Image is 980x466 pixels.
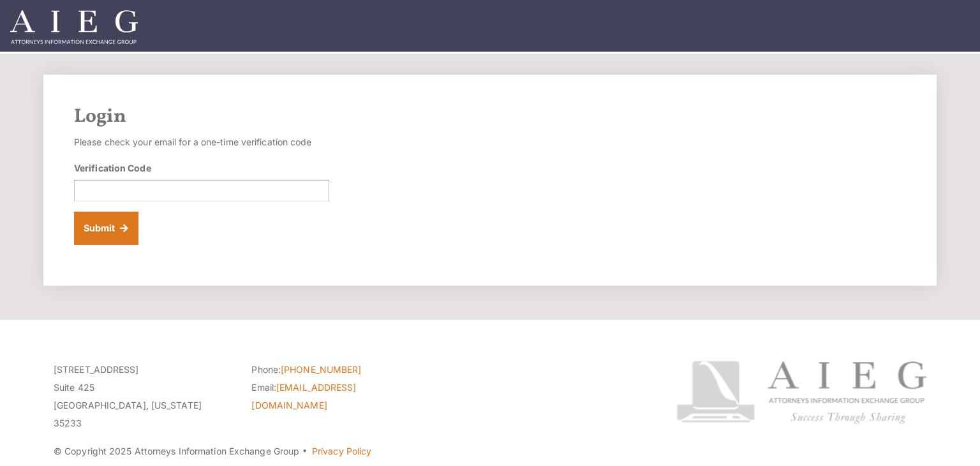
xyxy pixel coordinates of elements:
a: [EMAIL_ADDRESS][DOMAIN_NAME] [251,382,356,411]
button: Submit [74,212,138,245]
p: Please check your email for a one-time verification code [74,133,329,151]
label: Verification Code [74,161,151,175]
a: [PHONE_NUMBER] [281,364,361,375]
span: · [302,451,308,457]
p: [STREET_ADDRESS] Suite 425 [GEOGRAPHIC_DATA], [US_STATE] 35233 [54,361,232,432]
a: Privacy Policy [312,446,371,456]
h2: Login [74,105,906,128]
p: © Copyright 2025 Attorneys Information Exchange Group [54,442,628,460]
li: Phone: [251,361,430,379]
img: Attorneys Information Exchange Group [10,10,138,44]
img: Attorneys Information Exchange Group logo [676,361,926,424]
li: Email: [251,379,430,414]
